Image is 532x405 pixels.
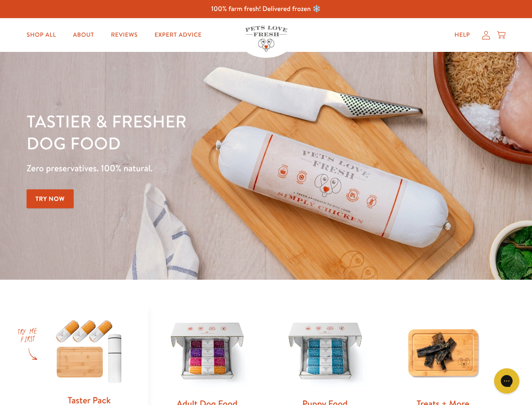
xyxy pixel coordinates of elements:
[245,26,287,51] img: Pets Love Fresh
[490,365,524,397] iframe: Gorgias live chat messenger
[448,27,477,43] a: Help
[104,27,144,43] a: Reviews
[27,110,346,154] h1: Tastier & fresher dog food
[20,27,63,43] a: Shop All
[27,189,74,208] a: Try Now
[148,27,209,43] a: Expert Advice
[27,161,346,176] p: Zero preservatives. 100% natural.
[66,27,101,43] a: About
